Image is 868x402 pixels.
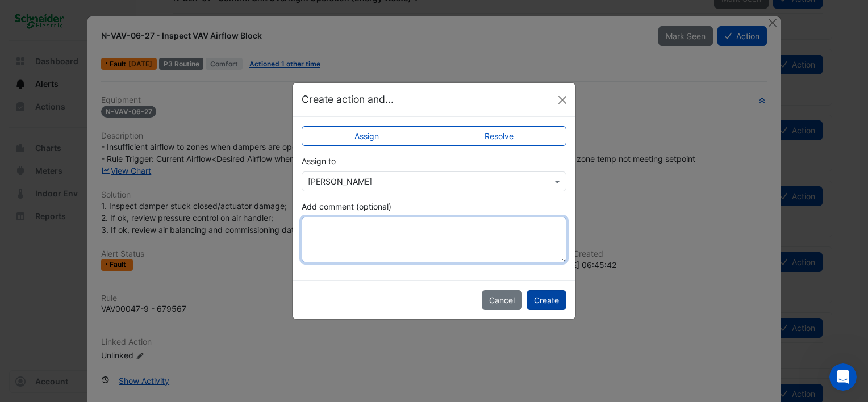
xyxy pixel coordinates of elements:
[527,290,566,310] button: Create
[302,200,391,212] label: Add comment (optional)
[302,126,432,146] label: Assign
[302,92,394,107] h5: Create action and...
[482,290,522,310] button: Cancel
[432,126,567,146] label: Resolve
[302,155,336,167] label: Assign to
[554,91,571,108] button: Close
[829,363,857,391] iframe: Intercom live chat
